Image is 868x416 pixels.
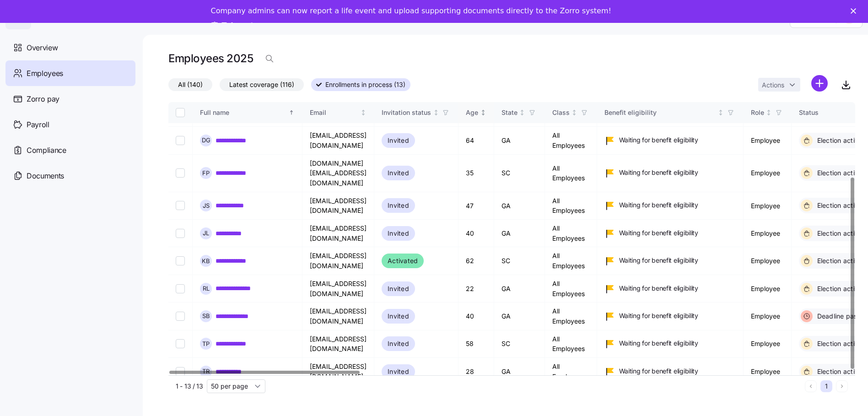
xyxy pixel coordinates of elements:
td: 28 [458,358,494,385]
td: 40 [458,303,494,330]
td: Employee [744,247,792,275]
span: Invited [388,167,409,178]
span: T R [202,368,210,374]
button: Next page [836,380,848,392]
a: Zorro pay [5,86,135,112]
td: 40 [458,220,494,247]
th: AgeNot sorted [458,102,494,123]
div: Age [466,108,478,118]
span: Invited [388,311,409,322]
span: F P [202,170,210,176]
div: Full name [200,108,287,118]
div: Not sorted [766,109,772,116]
span: Waiting for benefit eligibility [619,200,698,210]
input: Select record 8 [176,229,185,238]
td: GA [494,220,545,247]
td: SC [494,247,545,275]
th: EmailNot sorted [302,102,374,123]
input: Select all records [176,108,185,117]
span: D G [202,137,210,143]
td: 62 [458,247,494,275]
span: Waiting for benefit eligibility [619,367,698,376]
th: Full nameSorted ascending [193,102,302,123]
span: T P [202,341,210,347]
button: Actions [758,78,800,92]
span: Compliance [27,145,66,156]
td: All Employees [545,155,597,192]
td: All Employees [545,247,597,275]
div: Not sorted [433,109,439,116]
td: GA [494,275,545,303]
span: S B [202,313,210,319]
span: Latest coverage (116) [229,79,294,91]
td: SC [494,155,545,192]
div: Not sorted [717,109,724,116]
a: Compliance [5,137,135,163]
span: Invited [388,135,409,146]
input: Select record 13 [176,367,185,376]
td: 58 [458,330,494,358]
button: 1 [820,380,832,392]
span: Payroll [27,119,49,130]
span: Waiting for benefit eligibility [619,256,698,265]
div: Company admins can now report a life event and upload supporting documents directly to the Zorro ... [211,6,611,16]
div: Close [851,8,860,14]
td: Employee [744,192,792,220]
span: Waiting for benefit eligibility [619,284,698,293]
svg: add icon [811,75,828,92]
div: Sorted ascending [288,109,295,116]
span: Zorro pay [27,93,59,105]
div: Not sorted [519,109,525,116]
a: Documents [5,163,135,189]
td: Employee [744,220,792,247]
span: Activated [388,255,418,266]
span: Invited [388,200,409,211]
td: [EMAIL_ADDRESS][DOMAIN_NAME] [302,358,374,385]
td: All Employees [545,275,597,303]
span: 1 - 13 / 13 [176,382,203,391]
div: Email [310,108,359,118]
div: Invitation status [382,108,431,118]
td: [EMAIL_ADDRESS][DOMAIN_NAME] [302,192,374,220]
span: K B [202,258,210,264]
td: [EMAIL_ADDRESS][DOMAIN_NAME] [302,127,374,154]
a: Overview [5,35,135,60]
td: All Employees [545,358,597,385]
th: Invitation statusNot sorted [374,102,458,123]
span: Waiting for benefit eligibility [619,135,698,145]
span: Waiting for benefit eligibility [619,311,698,320]
a: Employees [5,60,135,86]
button: Previous page [805,380,817,392]
td: 47 [458,192,494,220]
span: All (140) [178,79,203,91]
span: Invited [388,338,409,349]
td: Employee [744,275,792,303]
th: RoleNot sorted [744,102,792,123]
span: Waiting for benefit eligibility [619,228,698,238]
span: Overview [27,42,58,54]
span: Invited [388,283,409,294]
td: [EMAIL_ADDRESS][DOMAIN_NAME] [302,330,374,358]
td: Employee [744,127,792,154]
div: Class [552,108,570,118]
a: Payroll [5,112,135,137]
td: [DOMAIN_NAME][EMAIL_ADDRESS][DOMAIN_NAME] [302,155,374,192]
input: Select record 12 [176,339,185,348]
span: Enrollments in process (13) [325,79,405,91]
td: Employee [744,155,792,192]
td: [EMAIL_ADDRESS][DOMAIN_NAME] [302,220,374,247]
a: Take a tour [211,21,268,31]
td: All Employees [545,127,597,154]
input: Select record 10 [176,284,185,293]
span: R L [203,286,210,292]
input: Select record 11 [176,312,185,321]
td: All Employees [545,330,597,358]
td: [EMAIL_ADDRESS][DOMAIN_NAME] [302,247,374,275]
th: StateNot sorted [494,102,545,123]
td: [EMAIL_ADDRESS][DOMAIN_NAME] [302,275,374,303]
td: 22 [458,275,494,303]
span: Employees [27,68,63,79]
span: J S [203,203,210,209]
td: Employee [744,358,792,385]
h1: Employees 2025 [168,51,253,65]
